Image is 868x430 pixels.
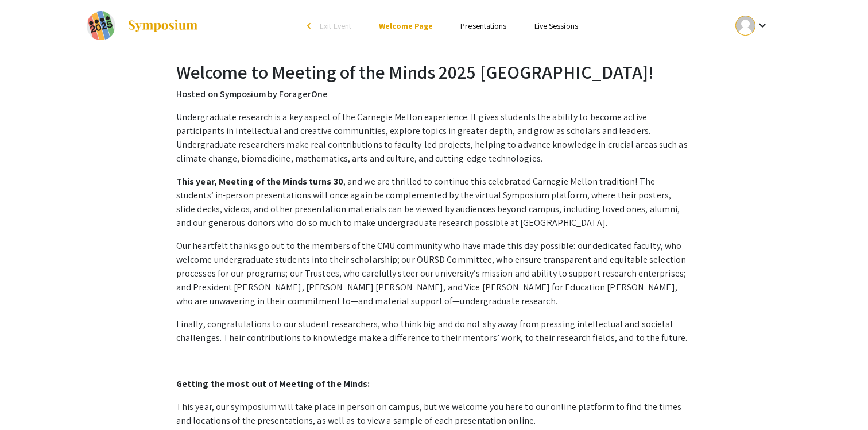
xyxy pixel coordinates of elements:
button: Expand account dropdown [723,13,781,39]
p: , and we are thrilled to continue this celebrated Carnegie Mellon tradition! The students’ in-per... [176,175,692,230]
img: Symposium by ForagerOne [127,19,199,33]
a: Welcome Page [379,21,433,31]
h2: Welcome to Meeting of the Minds 2025 [GEOGRAPHIC_DATA]! [176,61,692,83]
img: Meeting of the Minds 2025 Pittsburgh [87,11,115,40]
iframe: Chat [9,378,49,421]
p: Hosted on Symposium by ForagerOne [176,87,692,101]
strong: Getting the most out of Meeting of the Minds: [176,378,370,390]
p: Our heartfelt thanks go out to the members of the CMU community who have made this day possible: ... [176,239,692,308]
a: Live Sessions [534,21,578,31]
p: This year, our symposium will take place in person on campus, but we welcome you here to our onli... [176,400,692,428]
span: Exit Event [320,21,351,31]
div: arrow_back_ios [307,22,314,29]
strong: This year, Meeting of the Minds turns 30 [176,175,343,187]
mat-icon: Expand account dropdown [755,18,769,32]
p: Finally, congratulations to our student researchers, who think big and do not shy away from press... [176,317,692,345]
p: Undergraduate research is a key aspect of the Carnegie Mellon experience. It gives students the a... [176,110,692,166]
a: Meeting of the Minds 2025 Pittsburgh [87,11,199,40]
a: Presentations [460,21,506,31]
